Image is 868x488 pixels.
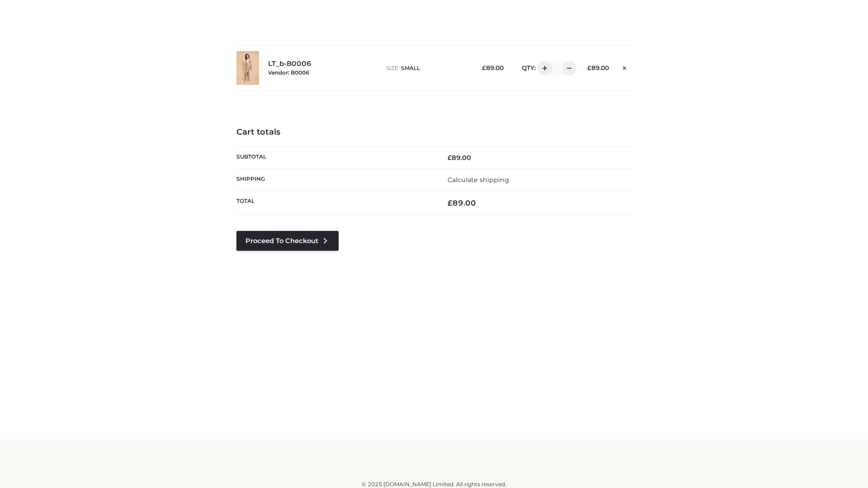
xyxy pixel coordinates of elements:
bdi: 89.00 [448,154,471,162]
span: £ [448,154,452,162]
span: SMALL [401,65,420,71]
th: Total [236,191,434,215]
div: QTY: [513,61,573,75]
img: LT_b-B0006 - SMALL [236,51,259,85]
a: LT_b-B0006 [268,60,311,68]
bdi: 89.00 [587,64,609,71]
a: Calculate shipping [448,176,509,184]
th: Subtotal [236,146,434,169]
bdi: 89.00 [448,198,476,207]
small: Vendor: B0006 [268,69,309,76]
span: £ [482,64,486,71]
p: size : [386,64,468,72]
span: £ [587,64,591,71]
span: £ [448,198,453,207]
a: Remove this item [618,61,632,73]
h4: Cart totals [236,127,632,137]
th: Shipping [236,169,434,191]
a: Proceed to Checkout [236,231,339,251]
bdi: 89.00 [482,64,504,71]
